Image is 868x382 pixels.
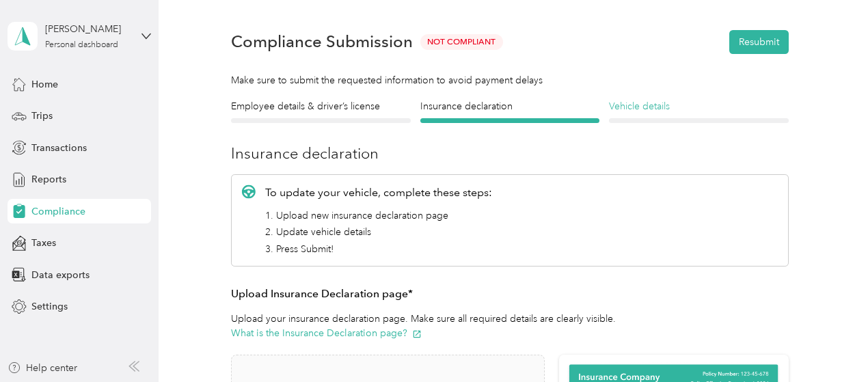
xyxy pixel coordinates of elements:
li: 2. Update vehicle details [265,225,492,239]
span: Home [31,77,58,92]
p: To update your vehicle, complete these steps: [265,185,492,201]
span: Trips [31,109,53,123]
span: Reports [31,172,66,187]
li: 1. Upload new insurance declaration page [265,208,492,223]
p: Upload your insurance declaration page. Make sure all required details are clearly visible. [231,312,789,340]
span: Transactions [31,141,87,155]
span: Compliance [31,204,85,219]
button: Resubmit [729,30,789,54]
iframe: Everlance-gr Chat Button Frame [791,305,868,382]
span: Not Compliant [420,34,503,50]
span: Data exports [31,268,90,282]
h4: Vehicle details [609,99,789,113]
div: Personal dashboard [45,41,118,49]
h1: Compliance Submission [231,32,413,51]
button: What is the Insurance Declaration page? [231,326,422,340]
span: Settings [31,299,68,314]
div: Make sure to submit the requested information to avoid payment delays [231,73,789,87]
div: [PERSON_NAME] [45,22,131,36]
h3: Upload Insurance Declaration page* [231,286,789,303]
span: Taxes [31,236,56,250]
h4: Employee details & driver’s license [231,99,411,113]
h3: Insurance declaration [231,142,789,165]
h4: Insurance declaration [420,99,600,113]
button: Help center [8,361,77,375]
li: 3. Press Submit! [265,242,492,256]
